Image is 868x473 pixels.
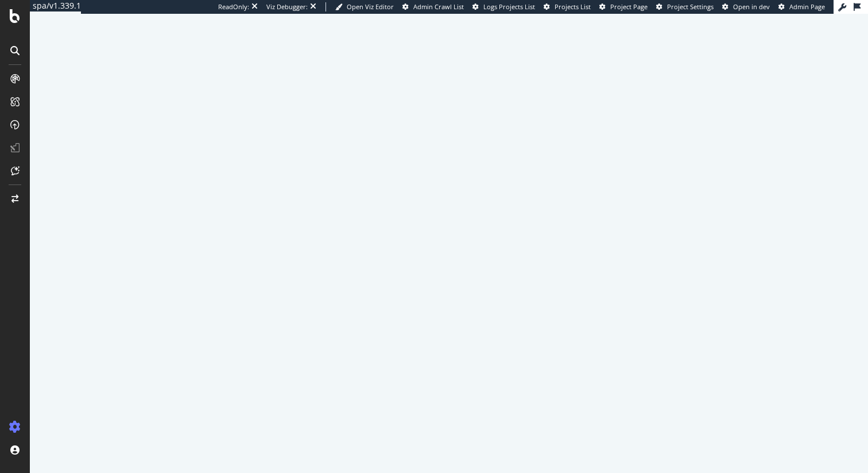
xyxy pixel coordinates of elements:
[483,2,535,11] span: Logs Projects List
[789,2,825,11] span: Admin Page
[610,2,648,11] span: Project Page
[722,2,770,11] a: Open in dev
[347,2,394,11] span: Open Viz Editor
[599,2,648,11] a: Project Page
[778,2,825,11] a: Admin Page
[544,2,591,11] a: Projects List
[413,2,464,11] span: Admin Crawl List
[667,2,714,11] span: Project Settings
[555,2,591,11] span: Projects List
[335,2,394,11] a: Open Viz Editor
[266,2,308,11] div: Viz Debugger:
[402,2,464,11] a: Admin Crawl List
[733,2,770,11] span: Open in dev
[656,2,714,11] a: Project Settings
[472,2,535,11] a: Logs Projects List
[218,2,249,11] div: ReadOnly:
[408,214,490,255] div: animation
